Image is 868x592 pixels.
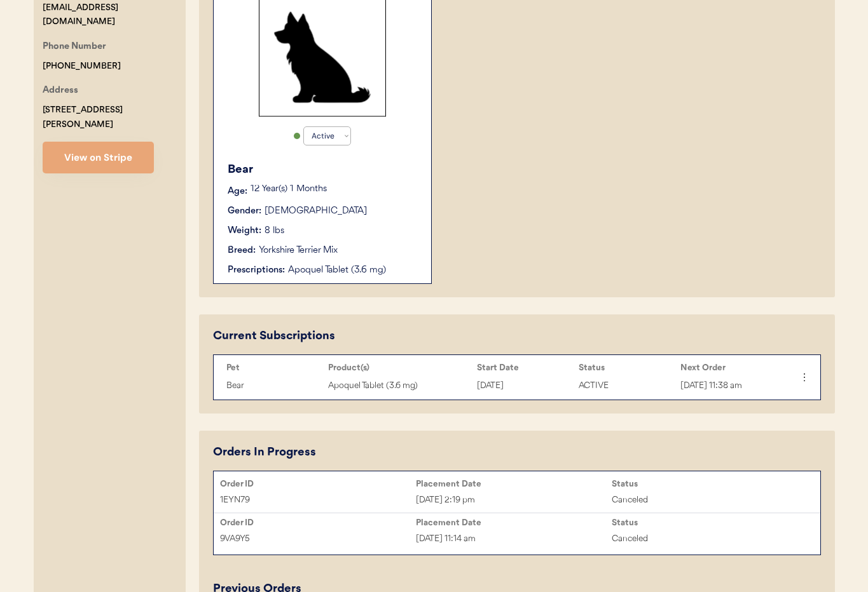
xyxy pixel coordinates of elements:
div: [DATE] 2:19 pm [416,493,612,508]
div: Weight: [228,224,261,238]
div: [DATE] 11:14 am [416,532,612,546]
div: Breed: [228,244,256,257]
div: Start Date [477,363,572,373]
div: Bear [226,379,322,393]
div: Apoquel Tablet (3.6 mg) [288,264,418,277]
div: Placement Date [416,479,612,489]
p: 12 Year(s) 1 Months [251,185,418,194]
div: Status [612,479,808,489]
div: Apoquel Tablet (3.6 mg) [328,379,471,393]
div: Yorkshire Terrier Mix [259,244,338,257]
div: Age: [228,185,247,198]
div: 8 lbs [265,224,284,238]
div: Phone Number [43,39,106,55]
div: Orders In Progress [213,444,316,461]
div: [EMAIL_ADDRESS][DOMAIN_NAME] [43,1,186,30]
div: Order ID [220,479,416,489]
div: 1EYN79 [220,493,416,508]
div: Status [579,363,674,373]
div: Canceled [612,493,808,508]
div: Order ID [220,518,416,528]
div: [DEMOGRAPHIC_DATA] [265,205,367,218]
div: ACTIVE [579,379,674,393]
button: View on Stripe [43,142,154,173]
div: Address [43,83,78,99]
div: Status [612,518,808,528]
div: Bear [228,161,418,178]
div: [DATE] [477,379,572,393]
div: Placement Date [416,518,612,528]
div: [STREET_ADDRESS][PERSON_NAME] [43,103,186,132]
div: Gender: [228,205,261,218]
div: Next Order [680,363,776,373]
div: Product(s) [328,363,471,373]
div: Prescriptions: [228,264,285,277]
div: Pet [226,363,322,373]
div: 9VA9Y5 [220,532,416,546]
div: Current Subscriptions [213,328,335,345]
div: [PHONE_NUMBER] [43,59,121,74]
div: Canceled [612,532,808,546]
div: [DATE] 11:38 am [680,379,776,393]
